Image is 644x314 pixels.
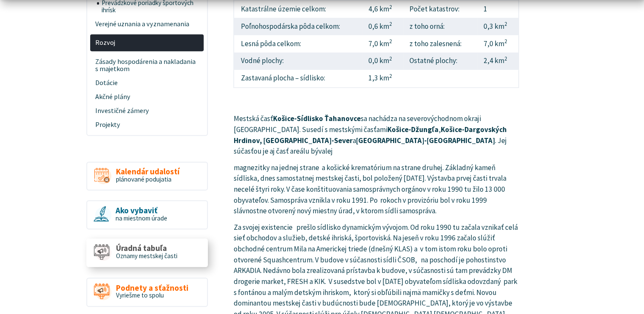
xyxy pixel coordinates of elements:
strong: [GEOGRAPHIC_DATA]-[GEOGRAPHIC_DATA] [356,136,495,145]
sup: 2 [504,55,507,62]
a: Dotácie [90,76,204,90]
a: Investičné zámery [90,104,204,118]
td: z toho zalesnená: [403,35,477,52]
a: Ako vybaviť na miestnom úrade [86,200,208,229]
span: Oznamy mestskej časti [116,252,177,260]
a: Verejné uznania a vyznamenania [90,17,204,31]
span: Projekty [95,118,199,132]
span: Dotácie [95,76,199,90]
sup: 2 [504,38,507,44]
span: Verejné uznania a vyznamenania [95,17,199,31]
sup: 2 [389,20,392,27]
td: Vodné plochy: [234,52,362,70]
p: Mestská časť sa nachádza na severovýchodnom okraji [GEOGRAPHIC_DATA]. Susedí s mestskými časťami ... [233,113,519,157]
span: Podnety a sťažnosti [116,284,188,292]
span: Investičné zámery [95,104,199,118]
a: Podnety a sťažnosti Vyriešme to spolu [86,278,208,307]
td: 0,3 km [477,18,519,35]
td: 7,0 km [362,35,403,52]
td: 0,0 km [362,52,403,70]
a: Zásady hospodárenia a nakladania s majetkom [90,55,204,76]
span: Ako vybaviť [116,206,167,215]
td: Ostatné plochy: [403,52,477,70]
a: Úradná tabuľa Oznamy mestskej časti [86,238,208,267]
td: Lesná pôda celkom: [234,35,362,52]
a: Kalendár udalostí plánované podujatia [86,162,208,191]
td: 0,6 km [362,18,403,35]
strong: Košice-Sídlisko Ťahanovce [273,114,360,123]
td: z toho orná: [403,18,477,35]
td: 7,0 km [477,35,519,52]
span: Úradná tabuľa [116,244,177,253]
sup: 2 [389,55,392,62]
a: Rozvoj [90,34,204,52]
span: Rozvoj [95,36,199,50]
strong: Košice-Dargovských Hrdinov, [GEOGRAPHIC_DATA]-Sever [233,125,506,145]
td: Zastavaná plocha – sídlisko: [234,70,362,88]
strong: Košice-Džungľa [387,125,438,134]
sup: 2 [389,3,392,10]
td: 1,3 km [362,70,403,88]
sup: 2 [504,20,507,27]
p: magnezitky na jednej strane a košické krematórium na strane druhej. Základný kameň sídliska, dnes... [233,163,519,217]
span: Kalendár udalostí [116,167,180,176]
span: Zásady hospodárenia a nakladania s majetkom [95,55,199,76]
span: Vyriešme to spolu [116,291,164,299]
sup: 2 [389,38,392,44]
td: Poľnohospodárska pôda celkom: [234,18,362,35]
a: Akčné plány [90,90,204,104]
a: Projekty [90,118,204,132]
sup: 2 [389,72,392,79]
span: Akčné plány [95,90,199,104]
td: 2,4 km [477,52,519,70]
span: na miestnom úrade [116,214,167,222]
span: plánované podujatia [116,175,171,183]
